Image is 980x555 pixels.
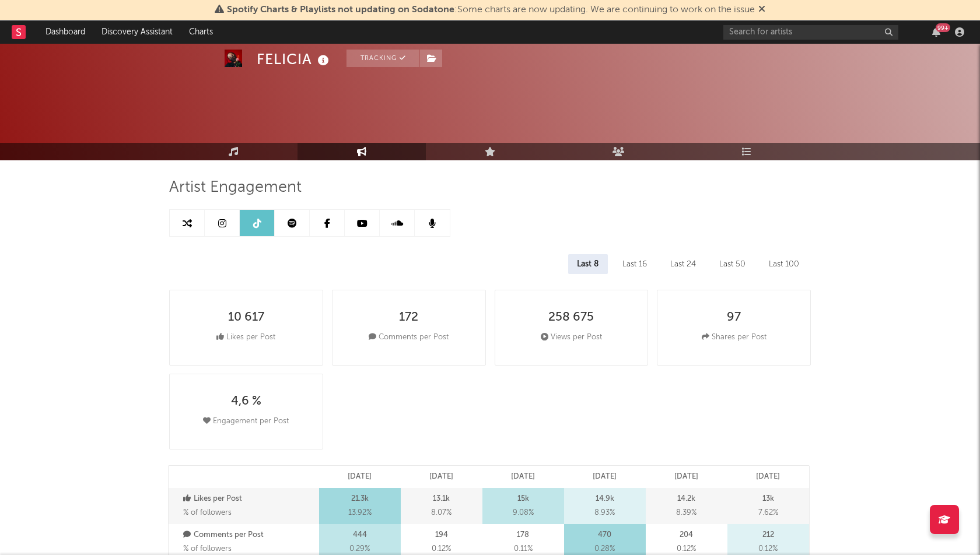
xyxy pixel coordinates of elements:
[756,470,780,484] p: [DATE]
[228,311,264,325] div: 10 617
[216,331,275,345] div: Likes per Post
[227,5,755,15] span: : Some charts are now updating. We are continuing to work on the issue
[183,528,316,542] p: Comments per Post
[348,506,372,520] span: 13.92 %
[429,470,453,484] p: [DATE]
[353,528,367,542] p: 444
[593,470,617,484] p: [DATE]
[351,492,369,506] p: 21.3k
[596,492,614,506] p: 14.9k
[758,506,778,520] span: 7.62 %
[548,311,594,325] div: 258 675
[183,492,316,506] p: Likes per Post
[727,311,741,325] div: 97
[227,5,454,15] span: Spotify Charts & Playlists not updating on Sodatone
[37,20,93,44] a: Dashboard
[674,470,698,484] p: [DATE]
[936,23,950,32] div: 99 +
[680,528,693,542] p: 204
[431,506,452,520] span: 8.07 %
[93,20,181,44] a: Discovery Assistant
[181,20,221,44] a: Charts
[433,492,450,506] p: 13.1k
[598,528,611,542] p: 470
[541,331,602,345] div: Views per Post
[346,50,419,67] button: Tracking
[257,50,332,69] div: FELICIA
[513,506,534,520] span: 9.08 %
[758,5,765,15] span: Dismiss
[169,181,302,195] span: Artist Engagement
[932,27,940,37] button: 99+
[517,492,529,506] p: 15k
[723,25,898,40] input: Search for artists
[594,506,615,520] span: 8.93 %
[677,492,695,506] p: 14.2k
[203,415,289,428] div: Engagement per Post
[760,254,808,274] div: Last 100
[568,254,608,274] div: Last 8
[517,528,529,542] p: 178
[702,331,766,345] div: Shares per Post
[511,470,535,484] p: [DATE]
[762,528,774,542] p: 212
[183,509,232,517] span: % of followers
[369,331,449,345] div: Comments per Post
[348,470,372,484] p: [DATE]
[231,395,261,409] div: 4,6 %
[183,545,232,553] span: % of followers
[710,254,754,274] div: Last 50
[762,492,774,506] p: 13k
[676,506,696,520] span: 8.39 %
[614,254,656,274] div: Last 16
[661,254,705,274] div: Last 24
[399,311,418,325] div: 172
[435,528,448,542] p: 194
